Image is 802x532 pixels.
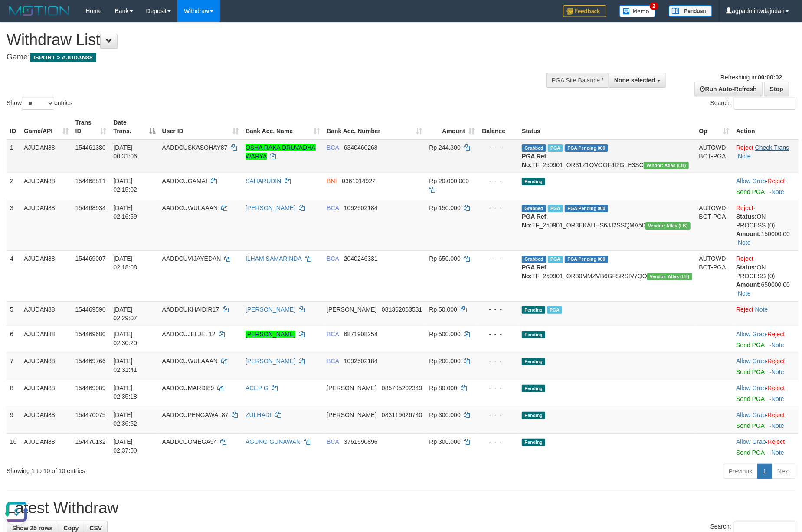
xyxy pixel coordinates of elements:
td: 1 [7,139,20,173]
span: AADDCUOMEGA94 [162,438,217,445]
span: [DATE] 02:15:02 [113,177,137,193]
td: AUTOWD-BOT-PGA [696,250,733,301]
span: AADDCUGAMAI [162,177,207,184]
span: ISPORT > AJUDAN88 [30,53,96,62]
span: AADDCUPENGAWAL87 [162,411,229,418]
b: PGA Ref. No: [522,264,548,279]
td: AUTOWD-BOT-PGA [696,200,733,250]
h1: Withdraw List [7,31,526,49]
span: Pending [522,439,545,446]
td: 8 [7,380,20,407]
div: - - - [481,305,515,314]
span: BCA [327,255,339,262]
span: Grabbed [522,144,546,152]
a: AGUNG GUNAWAN [246,438,301,445]
label: Show entries [7,97,72,110]
button: Open LiveChat chat widget [3,3,29,30]
span: Copy 6340460268 to clipboard [344,144,378,151]
span: [DATE] 02:30:20 [113,331,137,346]
span: Copy 081362063531 to clipboard [382,306,422,313]
span: Marked by agpadminwdajudan [548,256,563,263]
div: PGA Site Balance / [546,73,609,88]
a: Send PGA [736,368,764,375]
span: Vendor URL: https://dashboard.q2checkout.com/secure [644,162,689,169]
td: 10 [7,433,20,460]
th: Status [518,115,695,139]
a: Reject [768,438,785,445]
a: Note [771,188,784,195]
td: · [733,301,799,326]
span: BCA [327,438,339,445]
span: Rp 150.000 [429,204,460,211]
span: Pending [522,412,545,419]
div: - - - [481,437,515,446]
td: TF_250901_OR3EKAUHS6JJ2SSQMA50 [518,200,695,250]
span: CSV [89,525,102,532]
a: Note [738,290,751,297]
td: AJUDAN88 [20,173,72,200]
div: - - - [481,177,515,185]
img: Feedback.jpg [563,5,606,17]
h1: Latest Withdraw [7,499,795,517]
a: Check Trans [755,144,789,151]
b: PGA Ref. No: [522,213,548,229]
a: Send PGA [736,342,764,348]
th: Game/API: activate to sort column ascending [20,115,72,139]
img: Button%20Memo.svg [619,5,656,17]
span: Rp 200.000 [429,358,460,365]
span: · [736,177,767,184]
th: ID [7,115,20,139]
span: Copy 3761590896 to clipboard [344,438,378,445]
span: [DATE] 02:36:52 [113,411,137,427]
a: Reject [768,177,785,184]
a: Stop [764,82,789,96]
th: Date Trans.: activate to sort column descending [110,115,158,139]
span: Pending [522,331,545,338]
div: - - - [481,330,515,338]
span: Marked by agpadminwdajudan [547,306,562,314]
span: AADDCUVIJAYEDAN [162,255,221,262]
td: TF_250901_OR30MMZVB6GFSRSIV7QO [518,250,695,301]
span: 154469007 [75,255,106,262]
span: PGA Pending [565,205,608,212]
img: MOTION_logo.png [7,4,72,17]
a: Note [771,342,784,348]
td: 4 [7,250,20,301]
td: · [733,407,799,433]
span: Marked by agpadminwdajudan [548,144,563,152]
span: AADDCUKHAIDIR17 [162,306,219,313]
div: ON PROCESS (0) 650000.00 [736,263,795,289]
td: AJUDAN88 [20,139,72,173]
span: [PERSON_NAME] [327,384,376,391]
span: Grabbed [522,256,546,263]
a: Send PGA [736,188,764,195]
td: 7 [7,353,20,380]
span: Copy 2040246331 to clipboard [344,255,378,262]
td: AJUDAN88 [20,200,72,250]
th: Amount: activate to sort column ascending [426,115,478,139]
div: - - - [481,204,515,212]
a: SAHARUDIN [246,177,281,184]
b: Amount: [736,230,761,237]
b: PGA Ref. No: [522,153,548,168]
td: · [733,173,799,200]
td: 9 [7,407,20,433]
span: 154470132 [75,438,106,445]
span: Refreshing in: [720,74,782,81]
span: 154468934 [75,204,106,211]
a: Note [755,306,768,313]
span: 2 [650,2,659,10]
label: Search: [710,97,795,110]
span: Rp 20.000.000 [429,177,469,184]
span: 154469989 [75,384,106,391]
td: AJUDAN88 [20,250,72,301]
span: Copy 0361014922 to clipboard [342,177,376,184]
th: Trans ID: activate to sort column ascending [72,115,110,139]
a: Note [738,153,751,160]
th: Bank Acc. Number: activate to sort column ascending [323,115,426,139]
span: · [736,384,767,391]
span: 154469680 [75,331,106,338]
a: Send PGA [736,395,764,402]
th: Bank Acc. Name: activate to sort column ascending [242,115,323,139]
a: Reject [768,384,785,391]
